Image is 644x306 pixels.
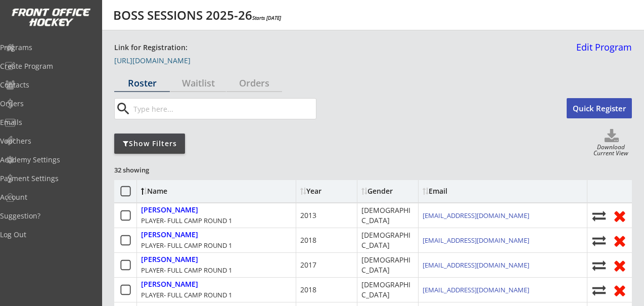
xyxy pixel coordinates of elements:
div: 2013 [300,210,316,221]
button: Remove from roster (no refund) [612,282,628,298]
div: Email [423,188,514,195]
button: Move player [591,283,607,297]
div: [PERSON_NAME] [141,231,198,239]
div: [DEMOGRAPHIC_DATA] [361,230,414,250]
img: FOH%20White%20Logo%20Transparent.png [11,8,91,27]
button: Move player [591,234,607,247]
button: Remove from roster (no refund) [612,208,628,224]
div: 32 showing [114,165,187,174]
div: Year [300,188,353,195]
a: [EMAIL_ADDRESS][DOMAIN_NAME] [423,236,529,245]
div: BOSS SESSIONS 2025-26 [113,9,281,21]
div: Orders [226,78,282,88]
div: Name [141,188,223,195]
div: PLAYER- FULL CAMP ROUND 1 [141,290,232,299]
em: Starts [DATE] [252,14,281,21]
div: Download Current View [590,144,632,158]
a: [EMAIL_ADDRESS][DOMAIN_NAME] [423,260,529,270]
div: [PERSON_NAME] [141,206,198,214]
button: Remove from roster (no refund) [612,257,628,273]
button: Move player [591,258,607,272]
a: [EMAIL_ADDRESS][DOMAIN_NAME] [423,211,529,220]
div: PLAYER- FULL CAMP ROUND 1 [141,266,232,275]
button: Remove from roster (no refund) [612,233,628,248]
input: Type here... [131,99,316,119]
a: [URL][DOMAIN_NAME] [114,57,215,68]
div: 2018 [300,235,316,245]
div: Link for Registration: [114,42,189,53]
div: [DEMOGRAPHIC_DATA] [361,255,414,275]
button: Move player [591,209,607,223]
div: [PERSON_NAME] [141,280,198,289]
div: [PERSON_NAME] [141,255,198,264]
div: Roster [114,78,170,88]
a: Edit Program [572,42,632,60]
button: Click to download full roster. Your browser settings may try to block it, check your security set... [591,129,632,144]
button: search [115,101,131,117]
div: 2018 [300,285,316,295]
div: 2017 [300,260,316,270]
a: [EMAIL_ADDRESS][DOMAIN_NAME] [423,285,529,294]
div: [DEMOGRAPHIC_DATA] [361,280,414,299]
div: Show Filters [114,139,185,149]
div: PLAYER- FULL CAMP ROUND 1 [141,241,232,250]
div: Gender [361,188,414,195]
div: Waitlist [170,78,226,88]
div: [DEMOGRAPHIC_DATA] [361,205,414,225]
button: Quick Register [567,98,632,118]
div: PLAYER- FULL CAMP ROUND 1 [141,216,232,225]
